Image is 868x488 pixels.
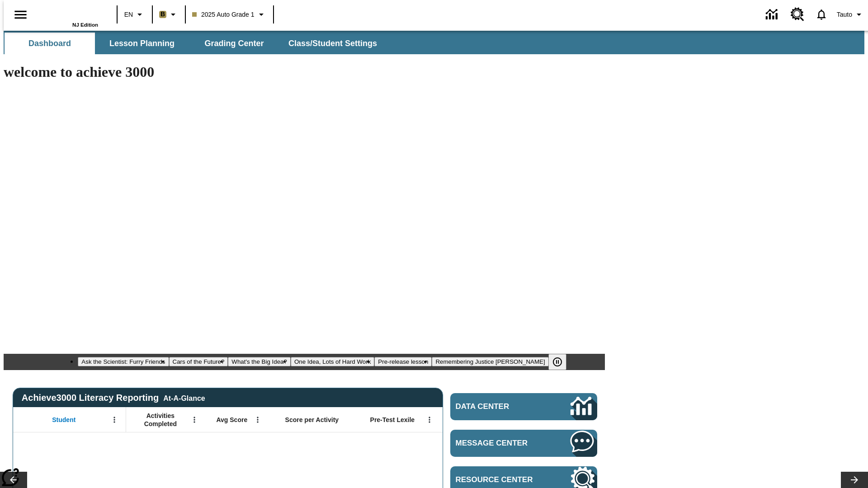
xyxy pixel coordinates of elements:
[204,38,264,49] span: Grading Center
[456,439,543,448] span: Message Center
[760,2,785,27] a: Data Center
[108,413,121,427] button: Open Menu
[251,413,264,427] button: Open Menu
[7,1,34,28] button: Open side menu
[456,475,543,484] span: Resource Center
[22,393,205,403] span: Achieve3000 Literacy Reporting
[833,6,868,23] button: Profile/Settings
[120,6,149,23] button: Language: EN, Select a language
[216,416,247,424] span: Avg Score
[124,10,133,19] span: EN
[97,33,187,54] button: Lesson Planning
[39,4,98,22] a: Home
[192,10,255,19] span: 2025 Auto Grade 1
[28,38,71,49] span: Dashboard
[785,2,810,27] a: Resource Center, Will open in new tab
[291,357,374,366] button: Slide 4 One Idea, Lots of Hard Work
[188,413,201,427] button: Open Menu
[288,38,377,49] span: Class/Student Settings
[4,64,605,80] h1: welcome to achieve 3000
[548,354,576,370] div: Pause
[169,357,228,366] button: Slide 2 Cars of the Future?
[285,416,339,424] span: Score per Activity
[131,412,190,428] span: Activities Completed
[450,393,597,420] a: Data Center
[5,33,95,54] button: Dashboard
[837,10,852,19] span: Tauto
[78,357,169,366] button: Slide 1 Ask the Scientist: Furry Friends
[423,413,436,427] button: Open Menu
[72,22,98,28] span: NJ Edition
[52,416,75,424] span: Student
[189,6,270,23] button: Class: 2025 Auto Grade 1, Select your class
[163,393,205,403] div: At-A-Glance
[281,33,384,54] button: Class/Student Settings
[39,3,98,28] div: Home
[4,33,385,54] div: SubNavbar
[4,31,864,54] div: SubNavbar
[109,38,175,49] span: Lesson Planning
[156,6,182,23] button: Boost Class color is light brown. Change class color
[370,416,415,424] span: Pre-Test Lexile
[548,354,566,370] button: Pause
[374,357,432,366] button: Slide 5 Pre-release lesson
[841,472,868,488] button: Lesson carousel, Next
[456,402,540,411] span: Data Center
[228,357,291,366] button: Slide 3 What's the Big Idea?
[432,357,548,366] button: Slide 6 Remembering Justice O'Connor
[450,430,597,457] a: Message Center
[810,3,833,26] a: Notifications
[160,9,165,20] span: B
[189,33,279,54] button: Grading Center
